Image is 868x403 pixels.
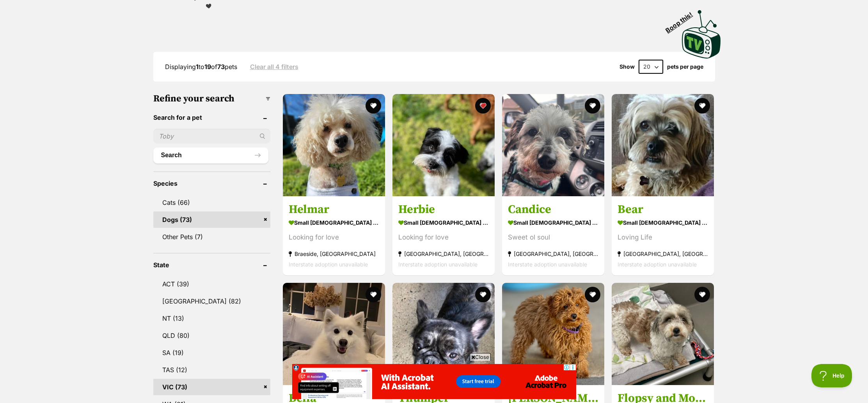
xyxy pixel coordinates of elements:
[475,287,491,302] button: favourite
[204,63,211,71] strong: 19
[392,196,495,275] a: Herbie small [DEMOGRAPHIC_DATA] Dog Looking for love [GEOGRAPHIC_DATA], [GEOGRAPHIC_DATA] Interst...
[618,232,708,243] div: Loving Life
[695,98,710,114] button: favourite
[508,202,598,217] h3: Candice
[289,232,379,243] div: Looking for love
[667,64,703,70] label: pets per page
[153,147,268,163] button: Search
[508,232,598,243] div: Sweet ol soul
[618,261,697,268] span: Interstate adoption unavailable
[283,283,385,385] img: Bella - Japanese Spitz Dog
[165,63,237,71] span: Displaying to of pets
[398,202,489,217] h3: Herbie
[153,114,270,121] header: Search for a pet
[618,217,708,228] strong: small [DEMOGRAPHIC_DATA] Dog
[153,276,270,292] a: ACT (39)
[217,63,225,71] strong: 73
[618,249,708,259] strong: [GEOGRAPHIC_DATA], [GEOGRAPHIC_DATA]
[292,364,576,399] iframe: Advertisement
[196,63,199,71] strong: 1
[250,63,298,70] a: Clear all 4 filters
[811,364,852,387] iframe: Help Scout Beacon - Open
[618,202,708,217] h3: Bear
[398,249,489,259] strong: [GEOGRAPHIC_DATA], [GEOGRAPHIC_DATA]
[475,98,491,114] button: favourite
[289,202,379,217] h3: Helmar
[392,94,495,196] img: Herbie - Maltese x Shih Tzu Dog
[682,10,721,59] img: PetRescue TV logo
[283,196,385,275] a: Helmar small [DEMOGRAPHIC_DATA] Dog Looking for love Braeside, [GEOGRAPHIC_DATA] Interstate adopt...
[153,261,270,268] header: State
[366,98,381,114] button: favourite
[153,327,270,344] a: QLD (80)
[153,194,270,211] a: Cats (66)
[153,180,270,187] header: Species
[283,94,385,196] img: Helmar - Poodle Dog
[289,249,379,259] strong: Braeside, [GEOGRAPHIC_DATA]
[470,353,491,361] span: Close
[153,362,270,378] a: TAS (12)
[682,3,721,60] a: Boop this!
[502,94,604,196] img: Candice - Maltese x Jack Russell Terrier Dog
[612,196,714,275] a: Bear small [DEMOGRAPHIC_DATA] Dog Loving Life [GEOGRAPHIC_DATA], [GEOGRAPHIC_DATA] Interstate ado...
[153,93,270,104] h3: Refine your search
[392,283,495,385] img: Thumper - French Bulldog
[508,217,598,228] strong: small [DEMOGRAPHIC_DATA] Dog
[398,261,477,268] span: Interstate adoption unavailable
[612,283,714,385] img: Flopsy and Mopsy - Maltese x Shih Tzu Dog
[153,344,270,361] a: SA (19)
[398,232,489,243] div: Looking for love
[508,249,598,259] strong: [GEOGRAPHIC_DATA], [GEOGRAPHIC_DATA]
[289,261,368,268] span: Interstate adoption unavailable
[695,287,710,302] button: favourite
[153,310,270,327] a: NT (13)
[366,287,381,302] button: favourite
[585,287,600,302] button: favourite
[153,293,270,309] a: [GEOGRAPHIC_DATA] (82)
[153,379,270,395] a: VIC (73)
[585,98,600,114] button: favourite
[508,261,587,268] span: Interstate adoption unavailable
[612,94,714,196] img: Bear - Maltese Dog
[502,196,604,275] a: Candice small [DEMOGRAPHIC_DATA] Dog Sweet ol soul [GEOGRAPHIC_DATA], [GEOGRAPHIC_DATA] Interstat...
[502,283,604,385] img: Quade - Poodle (Toy) Dog
[619,64,635,70] span: Show
[153,211,270,228] a: Dogs (73)
[664,6,700,34] span: Boop this!
[153,229,270,245] a: Other Pets (7)
[289,217,379,228] strong: small [DEMOGRAPHIC_DATA] Dog
[153,129,270,144] input: Toby
[398,217,489,228] strong: small [DEMOGRAPHIC_DATA] Dog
